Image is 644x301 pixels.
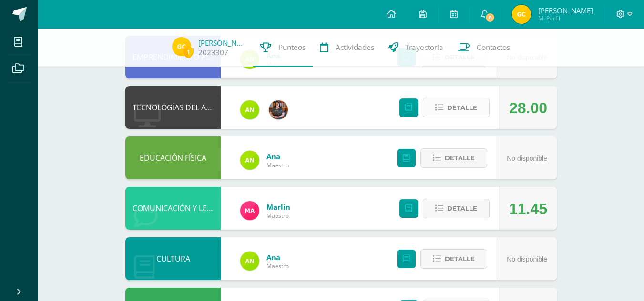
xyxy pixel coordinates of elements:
[445,250,475,268] span: Detalle
[507,155,547,162] span: No disponible
[278,42,306,52] span: Punteos
[125,187,221,230] div: COMUNICACIÓN Y LENGUAJE, IDIOMA EXTRANJERO
[507,255,547,263] span: No disponible
[445,149,475,167] span: Detalle
[477,42,510,52] span: Contactos
[183,46,194,58] span: 1
[512,5,531,24] img: 68cc56d79e50511208d95ee5aa952b23.png
[447,99,477,117] span: Detalle
[266,152,289,161] a: Ana
[313,29,381,67] a: Actividades
[266,212,290,220] span: Maestro
[420,148,487,168] button: Detalle
[509,87,547,129] div: 28.00
[423,98,490,117] button: Detalle
[485,12,495,23] span: 8
[172,37,191,56] img: 68cc56d79e50511208d95ee5aa952b23.png
[240,201,259,220] img: ca51be06ee6568e83a4be8f0f0221dfb.png
[269,100,288,119] img: 60a759e8b02ec95d430434cf0c0a55c7.png
[266,161,289,169] span: Maestro
[266,202,290,212] a: Marlin
[240,252,259,271] img: 122d7b7bf6a5205df466ed2966025dea.png
[198,38,246,48] a: [PERSON_NAME]
[336,42,374,52] span: Actividades
[198,48,228,58] a: 2023307
[509,187,547,230] div: 11.45
[450,29,517,67] a: Contactos
[405,42,443,52] span: Trayectoria
[125,237,221,280] div: CULTURA
[266,262,289,270] span: Maestro
[447,200,477,217] span: Detalle
[125,86,221,129] div: TECNOLOGÍAS DEL APRENDIZAJE Y LA COMUNICACIÓN
[125,136,221,179] div: EDUCACIÓN FÍSICA
[381,29,450,67] a: Trayectoria
[423,199,490,218] button: Detalle
[538,14,593,22] span: Mi Perfil
[253,29,313,67] a: Punteos
[538,6,593,15] span: [PERSON_NAME]
[266,252,289,262] a: Ana
[420,249,487,269] button: Detalle
[240,100,259,119] img: 122d7b7bf6a5205df466ed2966025dea.png
[240,151,259,170] img: 122d7b7bf6a5205df466ed2966025dea.png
